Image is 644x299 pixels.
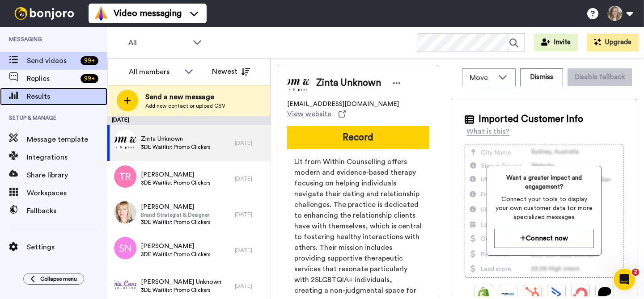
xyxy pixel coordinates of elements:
span: Send a new message [145,92,225,102]
button: Collapse menu [23,273,84,285]
span: Move [470,72,494,83]
span: Workspaces [27,188,107,198]
span: Settings [27,242,107,253]
div: [DATE] [235,211,266,218]
img: Image of Zinta Unknown [287,72,309,94]
span: Imported Customer Info [479,113,583,126]
span: Brand Strategist & Designer [141,211,211,219]
div: [DATE] [235,247,266,254]
div: [DATE] [235,175,266,182]
span: All [128,38,188,48]
div: All members [129,67,180,77]
span: Fallbacks [27,206,107,216]
div: 99 + [80,74,98,83]
span: 3DE Waitlist Promo Clickers [141,251,211,258]
span: Video messaging [114,7,182,20]
a: View website [287,109,346,119]
img: 4fde13fa-2399-4372-b10e-96815b9c62c2.png [114,130,136,152]
span: 3DE Waitlist Promo Clickers [141,219,211,226]
button: Newest [205,63,257,80]
span: Connect your tools to display your own customer data for more specialized messages [494,195,594,222]
span: Share library [27,170,107,181]
span: 2 [632,269,639,276]
img: 4e9812f0-923a-41c6-8cbb-31d22c3dec3a.jpg [114,201,136,223]
span: Add new contact or upload CSV [145,102,225,109]
span: Collapse menu [40,275,77,282]
span: Zinta Unknown [316,76,381,90]
button: Connect now [494,229,594,248]
button: Record [287,126,429,149]
img: tr.png [114,165,136,188]
img: d222f4b8-fd87-4225-8495-8b3a6fa002a4.png [114,273,136,295]
span: Replies [27,73,77,84]
img: bj-logo-header-white.svg [11,7,78,20]
div: 99 + [80,56,98,65]
div: [DATE] [107,116,271,125]
span: Results [27,91,107,102]
div: [DATE] [235,282,266,290]
div: What is this? [466,126,509,137]
span: Want a greater impact and engagement? [494,173,594,191]
span: Zinta Unknown [141,135,211,143]
span: View website [287,109,331,119]
span: 3DE Waitlist Promo Clickers [141,179,211,186]
span: [PERSON_NAME] [141,202,211,211]
span: [PERSON_NAME] [141,242,211,251]
span: 3DE Waitlist Promo Clickers [141,143,211,151]
button: Invite [534,34,578,51]
span: 3DE Waitlist Promo Clickers [141,286,221,294]
span: Send videos [27,55,77,66]
span: Integrations [27,152,107,163]
img: vm-color.svg [94,6,108,21]
button: Dismiss [520,68,563,86]
iframe: Intercom live chat [614,269,635,290]
img: sn.png [114,237,136,259]
span: [PERSON_NAME] Unknown [141,278,221,286]
button: Disable fallback [568,68,632,86]
button: Upgrade [587,34,639,51]
span: Message template [27,134,107,145]
span: [EMAIL_ADDRESS][DOMAIN_NAME] [287,100,399,109]
span: [PERSON_NAME] [141,170,211,179]
div: [DATE] [235,139,266,147]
